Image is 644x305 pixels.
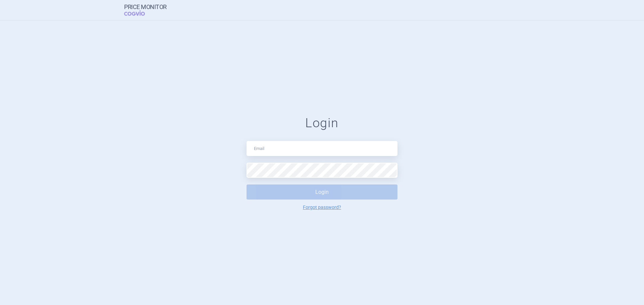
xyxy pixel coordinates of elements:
span: COGVIO [124,10,154,16]
a: Forgot password? [303,205,341,210]
input: Email [247,141,397,156]
strong: Price Monitor [124,4,167,10]
a: Price MonitorCOGVIO [124,4,167,16]
button: Login [247,184,397,200]
h1: Login [247,116,397,131]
